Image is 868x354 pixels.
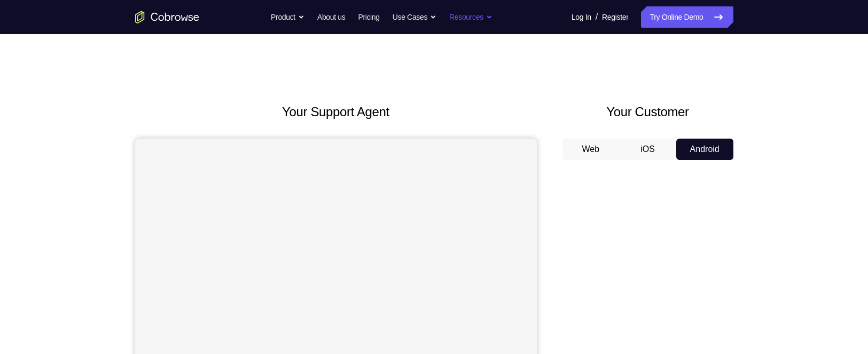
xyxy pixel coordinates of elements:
button: Use Cases [393,6,436,28]
a: Register [602,6,628,28]
span: / [596,11,598,23]
button: Product [271,6,304,28]
button: Web [562,139,620,160]
a: About us [317,6,345,28]
a: Go to the home page [135,11,199,23]
h2: Your Customer [562,102,733,122]
a: Pricing [358,6,379,28]
a: Log In [572,6,591,28]
h2: Your Support Agent [135,102,537,122]
button: iOS [619,139,676,160]
button: Resources [449,6,492,28]
button: Android [676,139,733,160]
a: Try Online Demo [641,6,733,28]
